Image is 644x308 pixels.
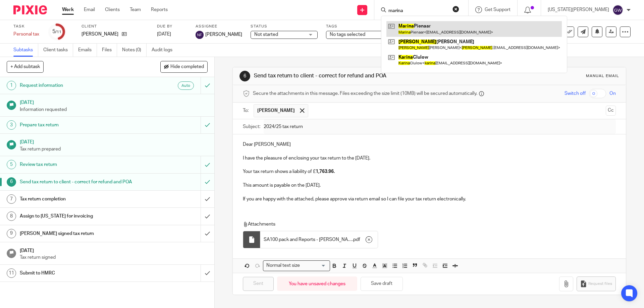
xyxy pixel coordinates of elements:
[13,5,47,14] img: Pixie
[606,106,616,116] button: Cc
[102,44,117,57] a: Files
[20,98,208,106] h1: [DATE]
[82,24,149,29] label: Client
[243,141,615,148] p: Dear [PERSON_NAME]
[151,6,168,13] a: Reports
[160,61,208,72] button: Hide completed
[130,6,141,13] a: Team
[7,229,16,238] div: 9
[7,61,44,72] button: + Add subtask
[20,137,208,145] h1: [DATE]
[43,44,73,57] a: Client tasks
[251,24,318,29] label: Status
[264,236,352,243] span: SA100 pack and Reports - [PERSON_NAME] - 2025
[330,32,365,37] span: No tags selected
[55,30,61,34] small: /11
[157,32,171,37] span: [DATE]
[577,276,615,292] button: Request files
[20,211,136,221] h1: Assign to [US_STATE] for invoicing
[260,231,378,248] div: .
[263,260,330,271] div: Search for option
[170,64,204,70] span: Hide completed
[13,44,38,57] a: Subtasks
[20,246,208,254] h1: [DATE]
[105,6,120,13] a: Clients
[609,90,616,97] span: On
[243,155,615,162] p: I have the pleasure of enclosing your tax return to the [DATE].
[78,44,97,57] a: Emails
[205,31,242,38] span: [PERSON_NAME]
[52,28,61,36] div: 5
[243,123,260,130] label: Subject:
[7,81,16,90] div: 1
[178,81,194,90] div: Auto
[565,90,586,97] span: Switch off
[196,31,204,39] img: svg%3E
[388,8,448,14] input: Search
[20,160,136,170] h1: Review tax return
[243,277,274,291] input: Sent
[152,44,177,57] a: Audit logs
[326,24,393,29] label: Tags
[243,182,615,189] p: This amount is payable on the [DATE].
[257,107,295,114] span: [PERSON_NAME]
[243,107,250,114] label: To:
[20,146,208,152] p: Tax return prepared
[157,24,187,29] label: Due by
[84,6,95,13] a: Email
[7,120,16,130] div: 3
[353,236,360,243] span: pdf
[13,31,40,38] div: Personal tax
[485,7,511,12] span: Get Support
[20,268,136,278] h1: Submit to HMRC
[316,169,335,174] strong: 1,763.96.
[13,24,40,29] label: Task
[20,194,136,204] h1: Tax return completion
[243,196,615,202] p: If you are happy with the attached, please approve via return email so I can file your tax return...
[265,262,301,269] span: Normal text size
[62,6,74,13] a: Work
[254,32,278,37] span: Not started
[588,281,612,287] span: Request files
[452,6,459,12] button: Clear
[254,72,444,79] h1: Send tax return to client - correct for refund and POA
[7,160,16,169] div: 5
[20,106,208,113] p: Information requested
[302,262,326,269] input: Search for option
[243,221,603,228] p: Attachments
[548,6,609,13] p: [US_STATE][PERSON_NAME]
[253,90,477,97] span: Secure the attachments in this message. Files exceeding the size limit (10MB) will be secured aut...
[82,31,118,38] p: [PERSON_NAME]
[361,277,403,291] button: Save draft
[20,254,208,261] p: Tax return signed
[7,194,16,204] div: 7
[277,276,357,291] div: You have unsaved changes
[612,5,623,15] img: svg%3E
[122,44,147,57] a: Notes (0)
[7,268,16,278] div: 11
[243,168,615,175] p: Your tax return shows a liability of £
[20,120,136,130] h1: Prepare tax return
[20,229,136,239] h1: [PERSON_NAME] signed tax return
[7,211,16,221] div: 8
[20,177,136,187] h1: Send tax return to client - correct for refund and POA
[7,177,16,187] div: 6
[586,73,619,79] div: Manual email
[196,24,242,29] label: Assignee
[239,71,250,81] div: 6
[20,80,136,90] h1: Request information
